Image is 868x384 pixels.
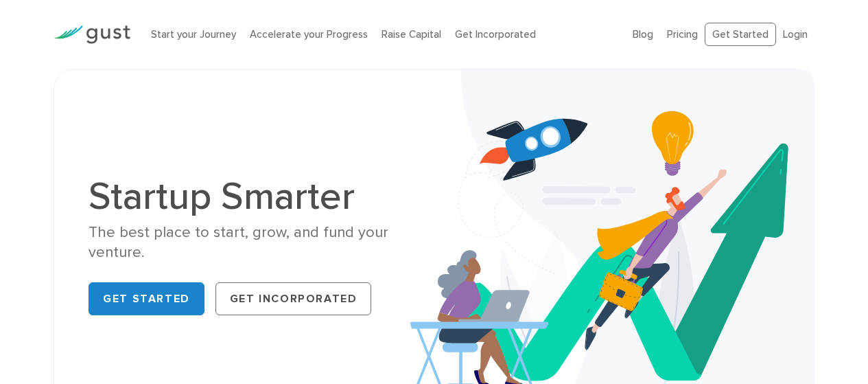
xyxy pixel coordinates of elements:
[89,282,204,315] a: Get Started
[250,28,368,41] a: Accelerate your Progress
[89,177,423,216] h1: Startup Smarter
[705,23,776,47] a: Get Started
[215,282,372,315] a: Get Incorporated
[667,28,698,41] a: Pricing
[382,28,441,41] a: Raise Capital
[151,28,236,41] a: Start your Journey
[633,28,653,41] a: Blog
[89,223,423,263] div: The best place to start, grow, and fund your venture.
[54,25,130,44] img: Gust Logo
[783,28,808,41] a: Login
[455,28,536,41] a: Get Incorporated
